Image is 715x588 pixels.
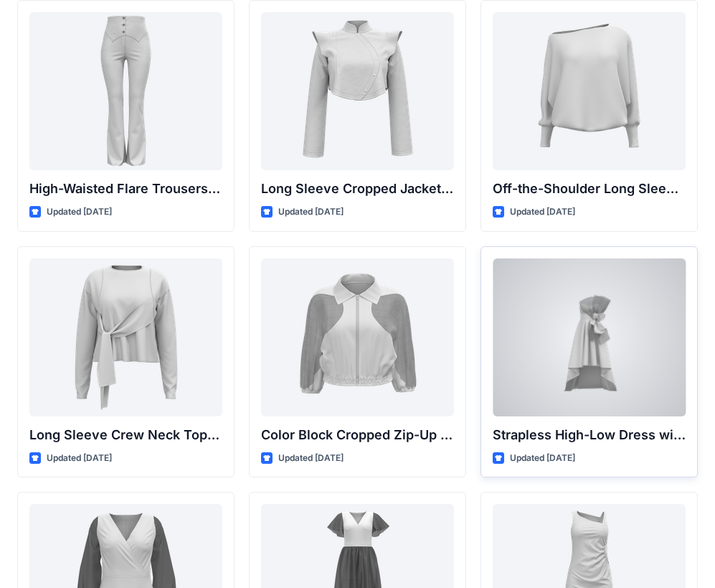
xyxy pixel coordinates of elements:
[47,205,112,220] p: Updated [DATE]
[29,12,222,170] a: High-Waisted Flare Trousers with Button Detail
[261,425,454,445] p: Color Block Cropped Zip-Up Jacket with Sheer Sleeves
[29,179,222,199] p: High-Waisted Flare Trousers with Button Detail
[510,451,575,466] p: Updated [DATE]
[261,12,454,170] a: Long Sleeve Cropped Jacket with Mandarin Collar and Shoulder Detail
[493,12,686,170] a: Off-the-Shoulder Long Sleeve Top
[261,258,454,416] a: Color Block Cropped Zip-Up Jacket with Sheer Sleeves
[493,258,686,416] a: Strapless High-Low Dress with Side Bow Detail
[510,205,575,220] p: Updated [DATE]
[261,179,454,199] p: Long Sleeve Cropped Jacket with Mandarin Collar and Shoulder Detail
[47,451,112,466] p: Updated [DATE]
[493,179,686,199] p: Off-the-Shoulder Long Sleeve Top
[29,258,222,416] a: Long Sleeve Crew Neck Top with Asymmetrical Tie Detail
[278,205,344,220] p: Updated [DATE]
[278,451,344,466] p: Updated [DATE]
[493,425,686,445] p: Strapless High-Low Dress with Side Bow Detail
[29,425,222,445] p: Long Sleeve Crew Neck Top with Asymmetrical Tie Detail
